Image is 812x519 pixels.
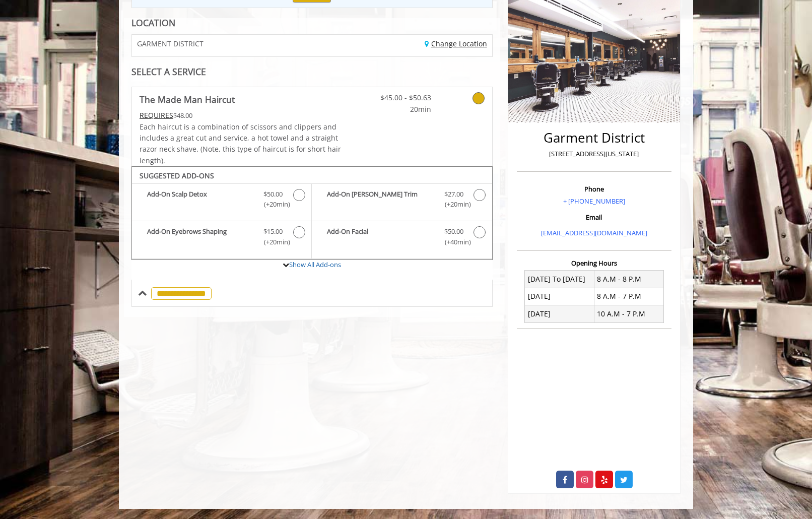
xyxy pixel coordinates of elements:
label: Add-On Beard Trim [317,189,487,213]
label: Add-On Scalp Detox [137,189,306,213]
span: (+20min ) [439,199,468,210]
td: [DATE] To [DATE] [525,271,594,288]
b: SUGGESTED ADD-ONS [140,171,214,180]
b: LOCATION [131,17,175,29]
span: $45.00 - $50.63 [372,92,431,103]
h3: Email [519,214,669,221]
b: Add-On Eyebrows Shaping [147,226,253,247]
a: Change Location [425,39,487,48]
span: (+40min ) [439,237,468,247]
span: $50.00 [263,189,283,200]
div: $48.00 [140,110,342,121]
b: Add-On Scalp Detox [147,189,253,210]
b: Add-On [PERSON_NAME] Trim [327,189,434,210]
h2: Garment District [519,131,669,145]
span: This service needs some Advance to be paid before we block your appointment [140,110,173,120]
label: Add-On Facial [317,226,487,250]
td: [DATE] [525,288,594,305]
span: $15.00 [263,226,283,237]
span: 20min [372,104,431,115]
h3: Opening Hours [517,259,671,267]
td: 8 A.M - 7 P.M [594,288,663,305]
h3: Phone [519,185,669,192]
span: (+20min ) [258,199,288,210]
td: [DATE] [525,305,594,322]
span: Each haircut is a combination of scissors and clippers and includes a great cut and service, a ho... [140,122,341,165]
span: GARMENT DISTRICT [137,40,204,47]
span: $50.00 [444,226,463,237]
td: 8 A.M - 8 P.M [594,271,663,288]
span: $27.00 [444,189,463,200]
a: + [PHONE_NUMBER] [563,197,625,206]
td: 10 A.M - 7 P.M [594,305,663,322]
label: Add-On Eyebrows Shaping [137,226,306,250]
div: The Made Man Haircut Add-onS [131,166,493,260]
a: Show All Add-ons [289,260,341,269]
b: Add-On Facial [327,226,434,247]
div: SELECT A SERVICE [131,67,493,77]
p: [STREET_ADDRESS][US_STATE] [519,149,669,159]
b: The Made Man Haircut [140,92,235,106]
span: (+20min ) [258,237,288,247]
a: [EMAIL_ADDRESS][DOMAIN_NAME] [541,228,647,237]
